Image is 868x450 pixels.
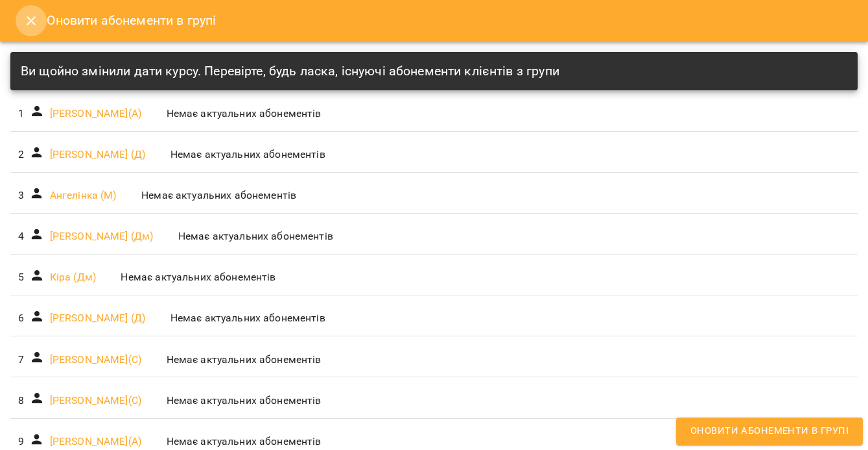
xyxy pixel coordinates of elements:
[16,5,47,36] button: Close
[50,312,146,324] a: [PERSON_NAME] (Д)
[16,349,27,370] div: 7
[16,226,27,247] div: 4
[16,390,27,411] div: 8
[47,10,852,31] h6: Оновити абонементи в групі
[150,147,345,162] p: Немає актуальних абонементів
[50,271,96,283] a: Кіра (Дм)
[147,352,341,368] p: Немає актуальних абонементів
[158,229,353,244] p: Немає актуальних абонементів
[101,269,296,285] p: Немає актуальних абонементів
[147,434,341,449] p: Немає актуальних абонементів
[16,267,27,288] div: 5
[50,148,146,160] a: [PERSON_NAME] (Д)
[16,103,27,124] div: 1
[50,435,141,447] a: [PERSON_NAME](А)
[21,61,559,81] h6: Ви щойно змінили дати курсу. Перевірте, будь ласка, існуючі абонементи клієнтів з групи
[50,107,141,119] a: [PERSON_NAME](А)
[16,144,27,165] div: 2
[50,394,141,406] a: [PERSON_NAME](С)
[122,188,316,203] p: Немає актуальних абонементів
[50,230,154,242] a: [PERSON_NAME] (Дм)
[50,353,141,366] a: [PERSON_NAME](С)
[150,310,345,326] p: Немає актуальних абонементів
[16,185,27,206] div: 3
[676,418,863,445] button: Оновити абонементи в групі
[50,189,117,201] a: Ангелінка (М)
[690,423,849,440] span: Оновити абонементи в групі
[16,308,27,329] div: 6
[147,106,341,121] p: Немає актуальних абонементів
[147,393,341,408] p: Немає актуальних абонементів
